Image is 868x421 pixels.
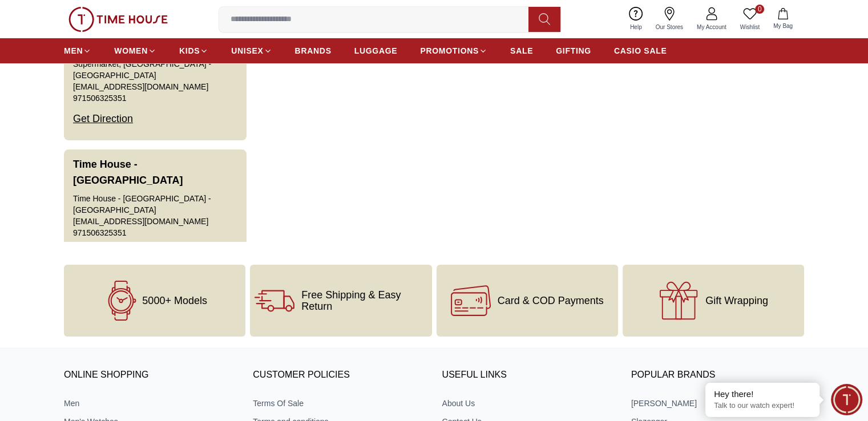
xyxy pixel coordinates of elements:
span: Help [625,23,647,31]
span: 5000+ Models [142,295,207,306]
button: Time House - [GEOGRAPHIC_DATA]Time House - [GEOGRAPHIC_DATA] - [GEOGRAPHIC_DATA][EMAIL_ADDRESS][D... [64,149,247,275]
span: Wishlist [736,23,764,31]
div: Chat Widget [831,384,862,415]
a: 971506325351 [73,92,126,104]
span: Card & COD Payments [498,295,604,306]
span: PROMOTIONS [420,45,479,56]
a: 0Wishlist [733,5,766,34]
div: Hey there! [714,388,811,400]
span: UNISEX [231,45,263,56]
span: KIDS [179,45,200,56]
a: SALE [510,41,533,61]
h3: Popular Brands [631,367,804,384]
a: [EMAIL_ADDRESS][DOMAIN_NAME] [73,81,208,92]
a: MEN [64,41,91,61]
h3: CUSTOMER POLICIES [253,367,426,384]
span: Our Stores [651,23,688,31]
a: KIDS [179,41,208,61]
a: Men [64,398,237,409]
div: Time House - Karama Ground Floor, Lulu Supermarket, [GEOGRAPHIC_DATA] - [GEOGRAPHIC_DATA] [73,47,237,81]
span: Free Shipping & Easy Return [301,289,427,312]
a: About Us [442,398,615,409]
a: PROMOTIONS [420,41,487,61]
p: Talk to our watch expert! [714,401,811,411]
span: My Bag [769,22,797,30]
a: [EMAIL_ADDRESS][DOMAIN_NAME] [73,216,208,227]
span: My Account [692,23,731,31]
a: Terms Of Sale [253,398,426,409]
a: BRANDS [295,41,332,61]
a: UNISEX [231,41,272,61]
img: ... [68,7,168,32]
a: Our Stores [649,5,690,34]
button: My Bag [766,6,800,33]
div: Get Direction [73,104,133,133]
a: Help [623,5,649,34]
a: GIFTING [556,41,591,61]
span: MEN [64,45,83,56]
span: SALE [510,45,533,56]
span: CASIO SALE [614,45,667,56]
a: 971506325351 [73,227,126,238]
a: [PERSON_NAME] [631,398,804,409]
a: WOMEN [114,41,156,61]
a: LUGGAGE [354,41,398,61]
span: 0 [755,5,764,14]
span: WOMEN [114,45,148,56]
h3: Time House - [GEOGRAPHIC_DATA] [73,156,237,188]
div: Time House - [GEOGRAPHIC_DATA] - [GEOGRAPHIC_DATA] [73,193,237,216]
div: Get Direction [73,238,133,268]
h3: ONLINE SHOPPING [64,367,237,384]
span: Gift Wrapping [705,295,768,306]
span: GIFTING [556,45,591,56]
button: Time House - KaramaTime House - Karama Ground Floor, Lulu Supermarket, [GEOGRAPHIC_DATA] - [GEOGR... [64,19,247,140]
h3: USEFUL LINKS [442,367,615,384]
span: BRANDS [295,45,332,56]
span: LUGGAGE [354,45,398,56]
a: CASIO SALE [614,41,667,61]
